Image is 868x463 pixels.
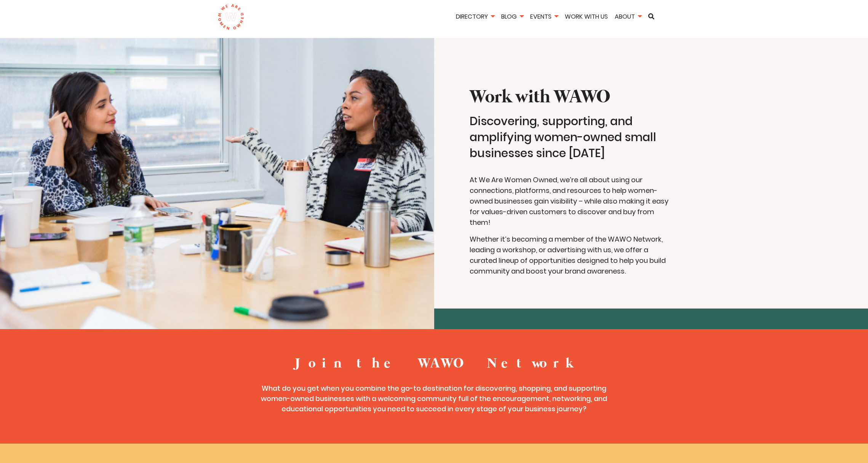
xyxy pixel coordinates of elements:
h3: Join the WAWO Network [295,354,573,373]
li: Blog [499,12,526,23]
h4: Discovering, supporting, and amplifying women-owned small businesses since [DATE] [470,113,671,161]
a: Work With Us [562,12,611,21]
a: Blog [499,12,526,21]
li: Directory [453,12,497,23]
p: Whether it’s becoming a member of the WAWO Network, leading a workshop, or advertising with us, w... [470,234,671,277]
li: Events [528,12,561,23]
li: About [612,12,644,23]
a: Search [646,13,657,19]
a: Directory [453,12,497,21]
img: logo [217,4,245,30]
a: About [612,12,644,21]
a: Events [528,12,561,21]
p: What do you get when you combine the go-to destination for discovering, shopping, and supporting ... [256,383,612,414]
p: At We Are Women Owned, we’re all about using our connections, platforms, and resources to help wo... [470,175,671,228]
h1: Work with WAWO [470,85,671,110]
